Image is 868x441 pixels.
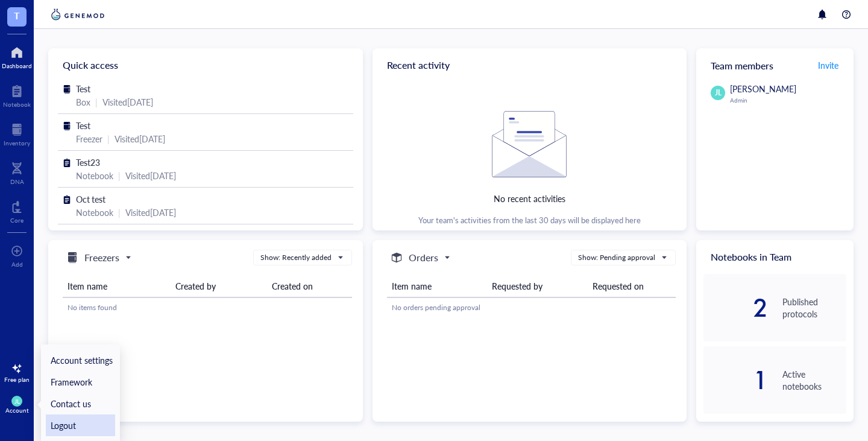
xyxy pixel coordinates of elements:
div: Visited [DATE] [115,132,165,145]
div: No recent activities [494,192,565,205]
div: No orders pending approval [392,302,671,313]
th: Created by [171,275,267,297]
span: [PERSON_NAME] [730,83,796,95]
span: Invite [818,59,838,71]
div: Published protocols [782,296,846,320]
div: | [107,132,110,145]
div: Dashboard [2,62,32,69]
a: Account settings [46,349,115,371]
div: 1 [703,370,767,390]
a: DNA [10,159,24,185]
span: T [14,8,20,23]
div: | [118,169,121,182]
div: Inventory [4,139,30,147]
th: Created on [267,275,352,297]
a: Contact us [46,393,115,414]
span: Test23 [76,156,100,168]
h5: Freezers [84,250,119,265]
div: Notebook [76,169,113,182]
div: Free plan [4,376,30,383]
a: Dashboard [2,43,32,69]
div: Notebook [76,206,113,219]
div: DNA [10,178,24,185]
th: Item name [387,275,488,297]
span: JL [715,87,722,98]
div: Freezer [76,132,102,145]
div: Core [10,217,24,224]
div: Account [5,407,29,414]
div: 2 [703,298,767,317]
img: genemod-logo [48,7,107,22]
div: Team members [696,48,854,82]
div: Recent activity [373,48,687,82]
a: Core [10,197,24,224]
a: Logout [46,414,115,436]
div: Quick access [48,48,363,82]
div: Box [76,95,90,109]
div: Visited [DATE] [125,169,176,182]
div: Add [11,261,23,268]
div: Active notebooks [782,368,846,392]
th: Requested on [588,275,676,297]
button: Invite [817,56,839,75]
a: Notebook [3,81,31,108]
span: Test [76,119,90,132]
th: Requested by [487,275,588,297]
span: JL [14,398,20,405]
a: Framework [46,371,115,393]
h5: Orders [409,250,438,265]
a: Inventory [4,120,30,147]
span: Oct test [76,193,105,205]
th: Item name [63,275,171,297]
div: Visited [DATE] [102,95,153,109]
div: Notebook [3,101,31,108]
div: Notebooks in Team [696,240,854,274]
div: Show: Pending approval [578,252,655,263]
div: No items found [68,302,347,313]
span: Test [76,83,90,95]
div: | [95,95,98,109]
div: Admin [730,97,846,104]
div: | [118,206,121,219]
div: Show: Recently added [260,252,332,263]
div: Visited [DATE] [125,206,176,219]
img: Empty state [492,111,567,177]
